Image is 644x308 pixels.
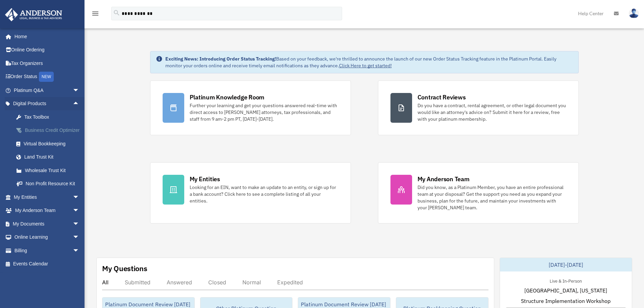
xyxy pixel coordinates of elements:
[190,93,265,101] div: Platinum Knowledge Room
[5,190,90,204] a: My Entitiesarrow_drop_down
[9,110,90,124] a: Tax Toolbox
[165,55,573,69] div: Based on your feedback, we're thrilled to announce the launch of our new Order Status Tracking fe...
[5,257,90,271] a: Events Calendar
[24,153,81,161] div: Land Trust Kit
[418,93,466,101] div: Contract Reviews
[378,80,579,135] a: Contract Reviews Do you have a contract, rental agreement, or other legal document you would like...
[73,244,86,258] span: arrow_drop_down
[339,63,392,69] a: Click Here to get started!
[418,102,566,122] div: Do you have a contract, rental agreement, or other legal document you would like an attorney's ad...
[5,204,90,217] a: My Anderson Teamarrow_drop_down
[190,175,220,183] div: My Entities
[102,263,147,274] div: My Questions
[150,162,351,223] a: My Entities Looking for an EIN, want to make an update to an entity, or sign up for a bank accoun...
[5,30,86,43] a: Home
[9,177,90,191] a: Non Profit Resource Kit
[277,279,303,286] div: Expedited
[24,126,81,135] div: Business Credit Optimizer
[208,279,226,286] div: Closed
[5,56,90,70] a: Tax Organizers
[73,231,86,244] span: arrow_drop_down
[102,279,109,286] div: All
[9,150,90,164] a: Land Trust Kit
[190,102,338,122] div: Further your learning and get your questions answered real-time with direct access to [PERSON_NAM...
[5,217,90,231] a: My Documentsarrow_drop_down
[524,286,607,294] span: [GEOGRAPHIC_DATA], [US_STATE]
[167,279,192,286] div: Answered
[113,9,120,17] i: search
[544,277,587,284] div: Live & In-Person
[165,56,276,62] strong: Exciting News: Introducing Order Status Tracking!
[9,164,90,177] a: Wholesale Trust Kit
[73,84,86,97] span: arrow_drop_down
[39,72,54,82] div: NEW
[418,175,470,183] div: My Anderson Team
[24,140,81,148] div: Virtual Bookkeeping
[24,113,81,121] div: Tax Toolbox
[73,204,86,218] span: arrow_drop_down
[5,70,90,84] a: Order StatusNEW
[5,97,90,111] a: Digital Productsarrow_drop_up
[500,258,632,271] div: [DATE]-[DATE]
[150,80,351,135] a: Platinum Knowledge Room Further your learning and get your questions answered real-time with dire...
[5,84,90,97] a: Platinum Q&Aarrow_drop_down
[91,12,99,18] a: menu
[521,297,611,305] span: Structure Implementation Workshop
[125,279,150,286] div: Submitted
[5,244,90,257] a: Billingarrow_drop_down
[5,231,90,244] a: Online Learningarrow_drop_down
[418,184,566,211] div: Did you know, as a Platinum Member, you have an entire professional team at your disposal? Get th...
[629,8,639,18] img: User Pic
[73,97,86,111] span: arrow_drop_up
[24,180,81,188] div: Non Profit Resource Kit
[378,162,579,223] a: My Anderson Team Did you know, as a Platinum Member, you have an entire professional team at your...
[242,279,261,286] div: Normal
[24,166,81,175] div: Wholesale Trust Kit
[91,9,99,18] i: menu
[9,124,90,137] a: Business Credit Optimizer
[9,137,90,150] a: Virtual Bookkeeping
[73,190,86,204] span: arrow_drop_down
[190,184,338,204] div: Looking for an EIN, want to make an update to an entity, or sign up for a bank account? Click her...
[73,217,86,231] span: arrow_drop_down
[3,8,64,21] img: Anderson Advisors Platinum Portal
[5,43,90,57] a: Online Ordering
